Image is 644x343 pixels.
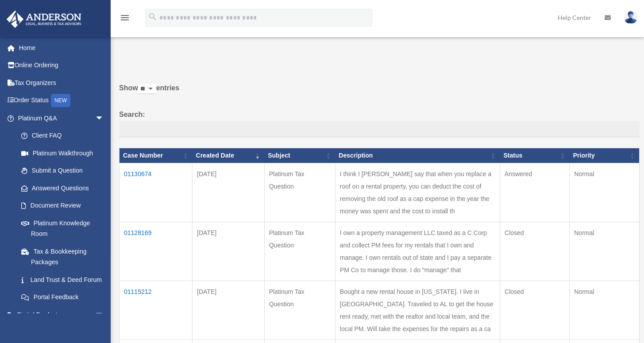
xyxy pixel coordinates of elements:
td: Platinum Tax Question [264,222,335,281]
th: Subject: activate to sort column ascending [264,148,335,163]
a: Land Trust & Deed Forum [12,271,113,289]
label: Show entries [119,82,640,103]
th: Status: activate to sort column ascending [500,148,570,163]
a: Order StatusNEW [6,92,117,110]
a: Tax & Bookkeeping Packages [12,243,113,271]
td: Normal [570,281,640,339]
a: Document Review [12,197,113,215]
td: 01128169 [120,222,193,281]
input: Search: [119,121,640,138]
a: Submit a Question [12,162,113,180]
img: User Pic [624,11,637,24]
label: Search: [119,108,640,138]
th: Priority: activate to sort column ascending [570,148,640,163]
td: I own a property management LLC taxed as a C Corp and collect PM fees for my rentals that I own a... [335,222,500,281]
img: Anderson Advisors Platinum Portal [4,11,84,28]
td: Normal [570,222,640,281]
td: Platinum Tax Question [264,281,335,339]
td: Answered [500,163,570,222]
td: Closed [500,222,570,281]
td: 01115212 [120,281,193,339]
a: Tax Organizers [6,74,117,92]
th: Case Number: activate to sort column ascending [120,148,193,163]
a: Answered Questions [12,179,108,197]
span: arrow_drop_down [95,306,113,324]
td: Platinum Tax Question [264,163,335,222]
a: Client FAQ [12,127,113,145]
a: Platinum Q&Aarrow_drop_down [6,109,113,127]
td: I think I [PERSON_NAME] say that when you replace a roof on a rental property, you can deduct the... [335,163,500,222]
a: Platinum Knowledge Room [12,214,113,243]
select: Showentries [138,84,156,94]
a: Online Ordering [6,57,117,74]
td: Bought a new rental house in [US_STATE]. I live in [GEOGRAPHIC_DATA]. Traveled to AL to get the h... [335,281,500,339]
td: [DATE] [193,222,265,281]
a: Platinum Walkthrough [12,144,113,162]
span: arrow_drop_down [95,109,113,127]
a: Home [6,39,117,57]
td: 01130674 [120,163,193,222]
th: Created Date: activate to sort column ascending [193,148,265,163]
td: [DATE] [193,163,265,222]
div: NEW [51,94,70,107]
a: menu [120,15,130,23]
th: Description: activate to sort column ascending [335,148,500,163]
i: menu [120,12,130,23]
td: [DATE] [193,281,265,339]
td: Normal [570,163,640,222]
td: Closed [500,281,570,339]
a: Digital Productsarrow_drop_down [6,306,117,324]
i: search [148,12,158,22]
a: Portal Feedback [12,289,113,306]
